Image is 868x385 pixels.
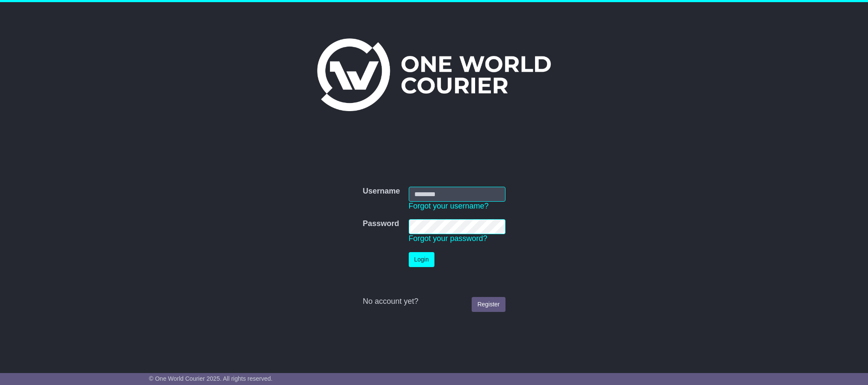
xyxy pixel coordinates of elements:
[472,297,505,312] a: Register
[409,234,488,243] a: Forgot your password?
[409,202,489,210] a: Forgot your username?
[317,38,551,111] img: One World
[363,187,400,196] label: Username
[363,219,399,229] label: Password
[363,297,505,306] div: No account yet?
[149,375,273,382] span: © One World Courier 2025. All rights reserved.
[409,252,434,267] button: Login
